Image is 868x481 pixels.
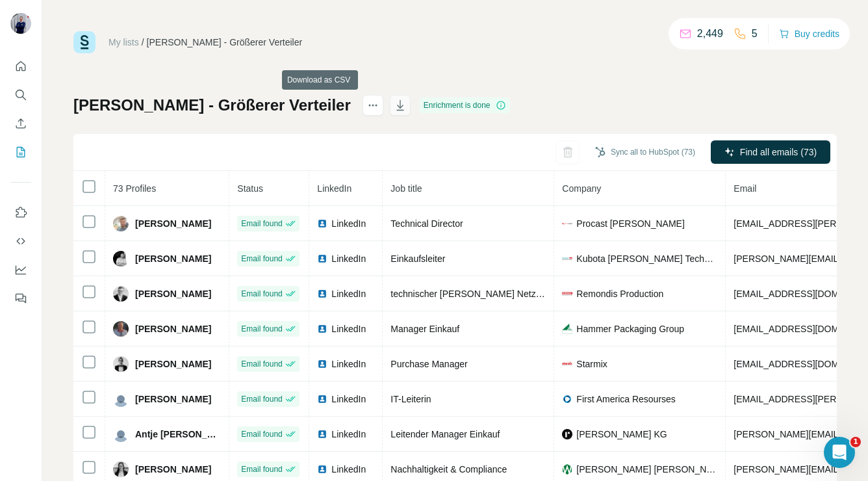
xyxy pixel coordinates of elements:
span: Company [562,183,601,194]
img: company-logo [562,289,572,299]
span: [PERSON_NAME] [PERSON_NAME] [576,463,717,476]
span: Email found [241,253,282,265]
div: Enrichment is done [420,97,510,113]
button: My lists [10,140,31,164]
p: 5 [752,26,758,42]
span: LinkedIn [331,252,366,265]
span: LinkedIn [331,463,366,476]
img: company-logo [562,218,572,229]
span: Find all emails (73) [740,146,817,159]
img: LinkedIn logo [317,394,327,404]
span: LinkedIn [331,217,366,230]
span: [PERSON_NAME] [135,463,211,476]
img: LinkedIn logo [317,218,327,229]
span: Purchase Manager [390,359,467,369]
span: Email found [241,358,282,370]
span: 73 Profiles [113,183,156,194]
button: actions [363,95,383,116]
span: [PERSON_NAME] [135,322,211,335]
img: company-logo [562,359,572,369]
span: Procast [PERSON_NAME] [576,217,685,230]
img: LinkedIn logo [317,289,327,299]
img: Avatar [113,356,129,372]
img: company-logo [562,464,572,474]
span: Remondis Production [576,287,663,300]
span: Leitender Manager Einkauf [390,429,500,439]
button: Enrich CSV [10,112,31,135]
iframe: Intercom live chat [824,437,855,468]
img: Surfe Logo [73,31,96,53]
img: Avatar [113,216,129,231]
span: Email found [241,288,282,300]
button: Use Surfe on LinkedIn [10,201,31,224]
span: Email found [241,393,282,405]
span: Email found [241,218,282,229]
span: LinkedIn [317,183,351,194]
button: Find all emails (73) [711,140,830,164]
img: Avatar [113,391,129,407]
button: Dashboard [10,258,31,281]
span: LinkedIn [331,393,366,406]
span: Hammer Packaging Group [576,322,684,335]
span: Starmix [576,357,607,370]
span: First America Resourses [576,393,675,406]
span: Technical Director [390,218,463,229]
div: [PERSON_NAME] - Größerer Verteiler [147,36,303,49]
h1: [PERSON_NAME] - Größerer Verteiler [73,95,351,116]
button: Buy credits [779,25,839,43]
a: My lists [108,37,139,47]
img: company-logo [562,394,572,404]
img: LinkedIn logo [317,253,327,264]
span: Kubota [PERSON_NAME] Technologie [576,252,717,265]
img: Avatar [10,13,31,34]
span: LinkedIn [331,287,366,300]
span: Manager Einkauf [390,324,459,334]
img: LinkedIn logo [317,464,327,474]
span: Antje [PERSON_NAME] [135,428,221,441]
span: LinkedIn [331,428,366,441]
span: [PERSON_NAME] [135,357,211,370]
span: LinkedIn [331,322,366,335]
img: Avatar [113,321,129,337]
span: [PERSON_NAME] [135,252,211,265]
img: LinkedIn logo [317,429,327,439]
span: Email [734,183,756,194]
span: 1 [850,437,861,447]
span: IT-Leiterin [390,394,431,404]
img: LinkedIn logo [317,324,327,334]
button: Sync all to HubSpot (73) [586,142,704,162]
span: LinkedIn [331,357,366,370]
button: Search [10,83,31,107]
button: Quick start [10,55,31,78]
span: [PERSON_NAME] [135,393,211,406]
img: Avatar [113,286,129,302]
button: Use Surfe API [10,229,31,253]
img: Avatar [113,461,129,477]
span: [PERSON_NAME] KG [576,428,667,441]
span: [PERSON_NAME] [135,217,211,230]
span: Einkaufsleiter [390,253,445,264]
span: Email found [241,323,282,335]
img: Avatar [113,251,129,266]
span: [PERSON_NAME] [135,287,211,300]
p: 2,449 [697,26,723,42]
img: Avatar [113,426,129,442]
img: company-logo [562,253,572,264]
button: Feedback [10,287,31,310]
img: LinkedIn logo [317,359,327,369]
li: / [142,36,144,49]
span: Nachhaltigkeit & Compliance [390,464,507,474]
span: Email found [241,428,282,440]
span: technischer [PERSON_NAME] Netzservice [390,289,565,299]
span: Status [237,183,263,194]
span: Job title [390,183,422,194]
span: Email found [241,463,282,475]
img: company-logo [562,429,572,439]
img: company-logo [562,324,572,334]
